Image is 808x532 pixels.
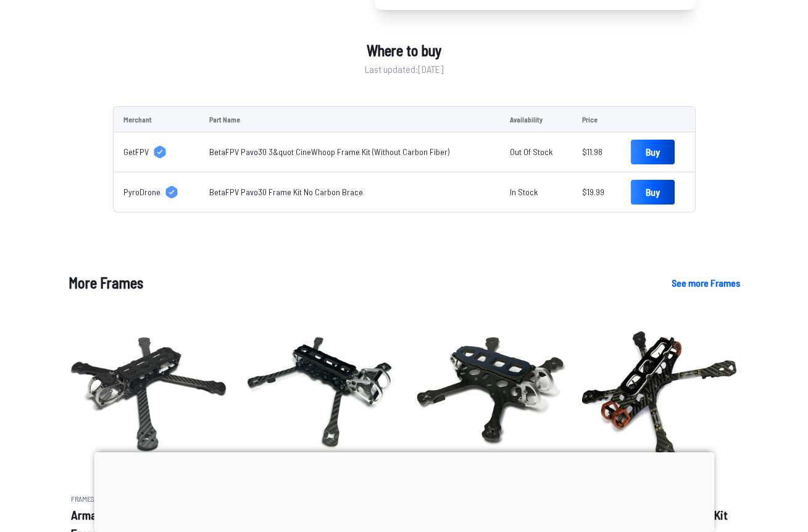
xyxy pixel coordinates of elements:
img: image [412,304,567,482]
a: Buy [631,140,675,164]
span: GetFPV [123,146,149,158]
span: PyroDrone [123,186,160,198]
span: Where to buy [367,40,441,62]
a: GetFPV [123,146,190,158]
img: image [71,304,227,482]
td: Price [572,106,621,132]
iframe: Advertisement [94,452,714,529]
td: Out Of Stock [500,132,572,172]
a: BetaFPV Pavo30 Frame Kit No Carbon Brace [209,187,363,197]
span: Frames [71,494,94,503]
a: BetaFPV Pavo30 3&quot CineWhoop Frame Kit (Without Carbon Fiber) [209,146,449,157]
td: $11.98 [572,132,621,172]
td: Merchant [113,106,199,132]
a: See more Frames [672,276,740,290]
td: $19.99 [572,172,621,213]
a: PyroDrone [123,186,190,198]
img: image [582,304,738,482]
a: Buy [631,180,675,205]
img: image [241,304,397,482]
td: Availability [500,106,572,132]
td: In Stock [500,172,572,213]
td: Part Name [199,106,501,132]
span: Last updated: [DATE] [365,62,443,77]
h1: More Frames [69,272,652,294]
